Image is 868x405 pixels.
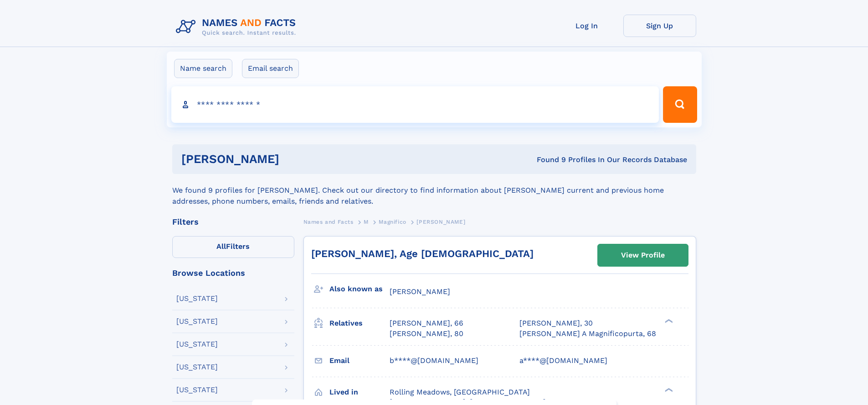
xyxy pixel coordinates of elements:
[329,353,390,368] h3: Email
[172,15,303,39] img: Logo Names and Facts
[172,218,294,226] div: Filters
[364,216,369,227] a: M
[390,329,463,339] a: [PERSON_NAME], 80
[623,15,696,37] a: Sign Up
[172,236,294,258] label: Filters
[174,59,232,78] label: Name search
[364,219,369,225] span: M
[390,318,463,328] a: [PERSON_NAME], 66
[303,216,354,227] a: Names and Facts
[176,341,218,348] div: [US_STATE]
[416,219,465,225] span: [PERSON_NAME]
[663,318,673,324] div: ❯
[519,329,656,339] a: [PERSON_NAME] A Magnificopurta, 68
[329,384,390,400] h3: Lived in
[176,295,218,302] div: [US_STATE]
[181,153,408,165] h1: [PERSON_NAME]
[379,216,406,227] a: Magnifico
[408,155,687,165] div: Found 9 Profiles In Our Records Database
[216,242,226,251] span: All
[176,318,218,325] div: [US_STATE]
[379,219,406,225] span: Magnifico
[598,244,688,266] a: View Profile
[172,269,294,277] div: Browse Locations
[311,248,534,259] a: [PERSON_NAME], Age [DEMOGRAPHIC_DATA]
[242,59,299,78] label: Email search
[176,386,218,394] div: [US_STATE]
[176,363,218,371] div: [US_STATE]
[172,174,696,207] div: We found 9 profiles for [PERSON_NAME]. Check out our directory to find information about [PERSON_...
[390,287,450,296] span: [PERSON_NAME]
[329,316,390,331] h3: Relatives
[329,281,390,297] h3: Also known as
[663,387,673,393] div: ❯
[550,15,623,37] a: Log In
[621,245,665,266] div: View Profile
[663,86,697,123] button: Search Button
[519,318,593,328] a: [PERSON_NAME], 30
[171,86,659,123] input: search input
[390,388,530,396] span: Rolling Meadows, [GEOGRAPHIC_DATA]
